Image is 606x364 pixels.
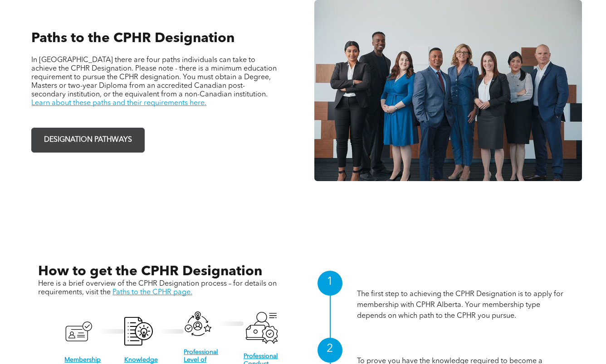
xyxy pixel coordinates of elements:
a: Learn about these paths and their requirements here. [31,100,206,107]
div: 2 [318,338,342,363]
span: How to get the CPHR Designation [38,265,262,278]
a: Paths to the CPHR page. [112,289,192,296]
span: In [GEOGRAPHIC_DATA] there are four paths individuals can take to achieve the CPHR Designation. P... [31,57,277,98]
a: Knowledge [124,357,158,363]
h1: Membership [357,275,568,289]
a: DESIGNATION PATHWAYS [31,128,145,153]
h1: Knowledge [357,342,568,356]
p: The first step to achieving the CPHR Designation is to apply for membership with CPHR Alberta. Yo... [357,289,568,321]
div: 1 [318,271,342,296]
a: Membership [64,357,101,363]
span: Here is a brief overview of the CPHR Designation process – for details on requirements, visit the [38,280,277,296]
span: DESIGNATION PATHWAYS [41,131,135,149]
span: Paths to the CPHR Designation [31,32,235,45]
